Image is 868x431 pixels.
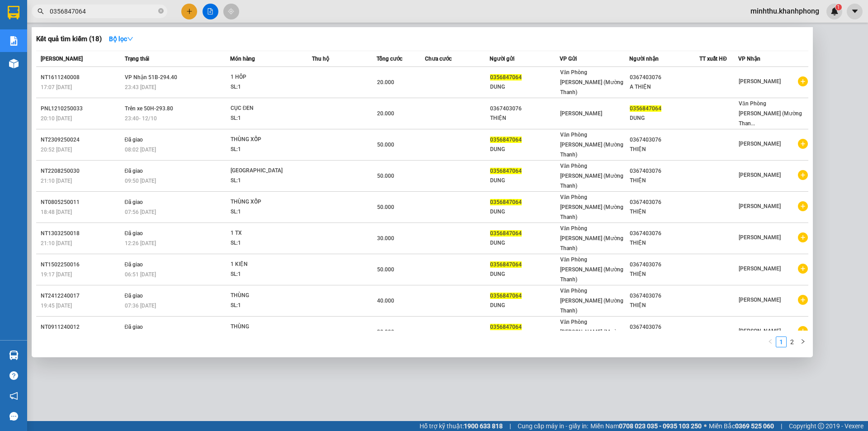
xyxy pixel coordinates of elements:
[798,232,808,242] span: plus-circle
[231,166,298,176] div: [GEOGRAPHIC_DATA]
[377,266,394,273] span: 50.000
[560,69,623,95] span: Văn Phòng [PERSON_NAME] (Mường Thanh)
[630,82,699,92] div: A THIỆN
[125,168,143,174] span: Đã giao
[738,56,760,62] span: VP Nhận
[231,114,298,123] div: SL: 1
[38,8,44,14] span: search
[630,166,699,176] div: 0367403076
[231,197,298,207] div: THÙNG XỐP
[125,147,156,153] span: 08:02 [DATE]
[797,336,808,347] button: right
[41,291,122,301] div: NT2412240017
[699,56,727,62] span: TT xuất HĐ
[630,105,661,112] span: 0356847064
[41,209,72,215] span: 18:48 [DATE]
[377,79,394,85] span: 20.000
[231,72,298,82] div: 1 HÔP
[231,176,298,186] div: SL: 1
[41,303,72,309] span: 19:45 [DATE]
[630,238,699,248] div: THIỆN
[490,293,522,299] span: 0356847064
[9,36,19,46] img: solution-icon
[798,170,808,180] span: plus-circle
[125,303,156,309] span: 07:36 [DATE]
[490,261,522,268] span: 0356847064
[41,198,122,207] div: NT0805250011
[629,56,659,62] span: Người nhận
[9,371,18,380] span: question-circle
[490,199,522,205] span: 0356847064
[630,301,699,310] div: THIỆN
[41,260,122,270] div: NT1502250016
[630,73,699,82] div: 0367403076
[102,32,141,46] button: Bộ lọcdown
[739,100,802,127] span: Văn Phòng [PERSON_NAME] (Mường Than...
[231,260,298,270] div: 1 KIỆN
[231,238,298,248] div: SL: 1
[560,256,623,283] span: Văn Phòng [PERSON_NAME] (Mường Thanh)
[560,288,623,314] span: Văn Phòng [PERSON_NAME] (Mường Thanh)
[41,115,72,122] span: 20:10 [DATE]
[630,229,699,238] div: 0367403076
[125,230,143,237] span: Đã giao
[41,322,122,332] div: NT0911240012
[490,270,559,279] div: DUNG
[765,336,776,347] li: Previous Page
[560,56,577,62] span: VP Gửi
[739,141,781,147] span: [PERSON_NAME]
[9,412,18,421] span: message
[125,115,157,122] span: 23:40 - 12/10
[800,339,806,344] span: right
[41,271,72,278] span: 19:17 [DATE]
[490,82,559,92] div: DUNG
[739,328,781,334] span: [PERSON_NAME]
[377,110,394,117] span: 20.000
[231,270,298,279] div: SL: 1
[41,147,72,153] span: 20:52 [DATE]
[125,271,156,278] span: 06:51 [DATE]
[125,199,143,205] span: Đã giao
[490,114,559,123] div: THIỆN
[776,336,787,347] li: 1
[231,228,298,238] div: 1 TX
[377,329,394,335] span: 30.000
[490,74,522,81] span: 0356847064
[9,350,19,360] img: warehouse-icon
[50,6,156,16] input: Tìm tên, số ĐT hoặc mã đơn
[739,234,781,241] span: [PERSON_NAME]
[490,301,559,310] div: DUNG
[41,73,122,82] div: NT1611240008
[125,261,143,268] span: Đã giao
[490,238,559,248] div: DUNG
[8,6,19,19] img: logo-vxr
[231,207,298,217] div: SL: 1
[231,291,298,301] div: THÙNG
[41,84,72,90] span: 17:07 [DATE]
[739,78,781,85] span: [PERSON_NAME]
[41,178,72,184] span: 21:10 [DATE]
[490,168,522,174] span: 0356847064
[125,209,156,215] span: 07:56 [DATE]
[125,84,156,90] span: 23:43 [DATE]
[798,76,808,86] span: plus-circle
[125,178,156,184] span: 09:50 [DATE]
[630,291,699,301] div: 0367403076
[798,139,808,149] span: plus-circle
[41,56,83,62] span: [PERSON_NAME]
[490,207,559,217] div: DUNG
[377,235,394,242] span: 30.000
[36,34,102,44] h3: Kết quả tìm kiếm ( 18 )
[231,104,298,114] div: CỤC ĐEN
[41,240,72,246] span: 21:10 [DATE]
[798,326,808,336] span: plus-circle
[798,264,808,274] span: plus-circle
[630,207,699,217] div: THIỆN
[230,56,255,62] span: Món hàng
[630,176,699,185] div: THIỆN
[560,163,623,189] span: Văn Phòng [PERSON_NAME] (Mường Thanh)
[125,137,143,143] span: Đã giao
[630,145,699,154] div: THIỆN
[158,8,164,14] span: close-circle
[490,137,522,143] span: 0356847064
